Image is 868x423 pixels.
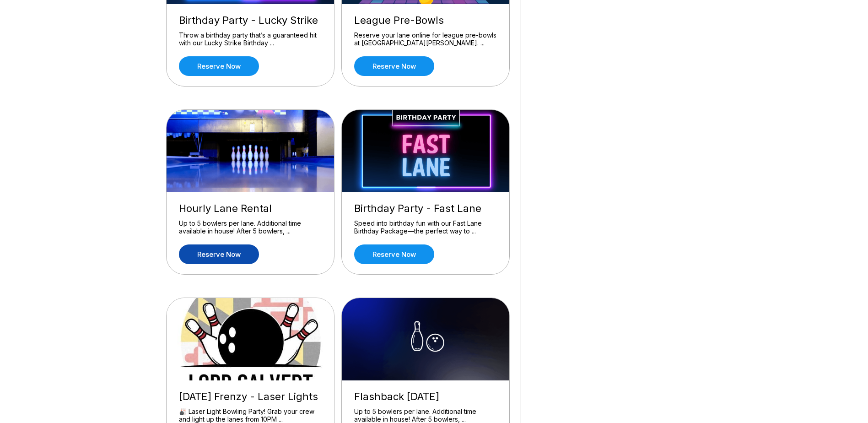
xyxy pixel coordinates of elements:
div: Speed into birthday fun with our Fast Lane Birthday Package—the perfect way to ... [354,219,497,235]
img: Birthday Party - Fast Lane [342,110,510,192]
div: Up to 5 bowlers per lane. Additional time available in house! After 5 bowlers, ... [179,219,322,235]
div: Throw a birthday party that’s a guaranteed hit with our Lucky Strike Birthday ... [179,31,322,47]
div: Hourly Lane Rental [179,202,322,215]
a: Reserve now [179,244,259,264]
div: Flashback [DATE] [354,390,497,403]
div: Birthday Party - Lucky Strike [179,14,322,27]
div: [DATE] Frenzy - Laser Lights [179,390,322,403]
img: Hourly Lane Rental [167,110,335,192]
div: League Pre-Bowls [354,14,497,27]
div: Birthday Party - Fast Lane [354,202,497,215]
img: Flashback Friday [342,298,510,380]
a: Reserve now [354,244,434,264]
a: Reserve now [354,56,434,76]
img: Friday Frenzy - Laser Lights [167,298,335,380]
div: Reserve your lane online for league pre-bowls at [GEOGRAPHIC_DATA][PERSON_NAME]. ... [354,31,497,47]
a: Reserve now [179,56,259,76]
